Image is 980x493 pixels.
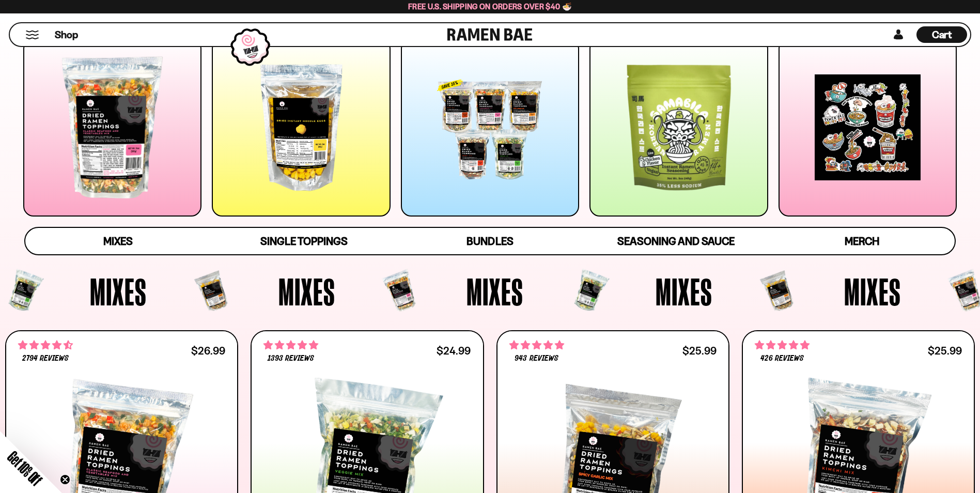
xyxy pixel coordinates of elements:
span: 4.76 stars [263,338,318,352]
span: 2794 reviews [22,355,69,363]
div: $25.99 [928,346,962,356]
span: Mixes [844,272,901,311]
span: 4.75 stars [509,338,564,352]
span: 426 reviews [760,355,804,363]
span: Shop [55,28,78,42]
a: Single Toppings [211,228,397,254]
span: 4.68 stars [18,338,73,352]
span: Mixes [103,235,133,248]
span: Single Toppings [260,235,348,248]
span: Get 10% Off [5,448,45,488]
a: Mixes [25,228,211,254]
div: $24.99 [437,346,471,356]
span: 4.76 stars [755,338,810,352]
a: Bundles [397,228,583,254]
span: Free U.S. Shipping on Orders over $40 🍜 [408,2,572,11]
span: Merch [845,235,879,248]
span: 943 reviews [515,355,558,363]
a: Merch [769,228,955,254]
span: Mixes [90,272,147,311]
span: Mixes [278,272,335,311]
div: $25.99 [682,346,717,356]
span: Mixes [466,272,523,311]
div: Cart [916,23,967,46]
span: 1393 reviews [268,355,314,363]
button: Close teaser [60,474,70,485]
span: Mixes [656,272,712,311]
span: Seasoning and Sauce [617,235,735,248]
a: Shop [55,26,78,43]
div: $26.99 [191,346,225,356]
span: Bundles [466,235,513,248]
a: Seasoning and Sauce [583,228,769,254]
button: Mobile Menu Trigger [25,30,39,39]
span: Cart [932,28,952,41]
